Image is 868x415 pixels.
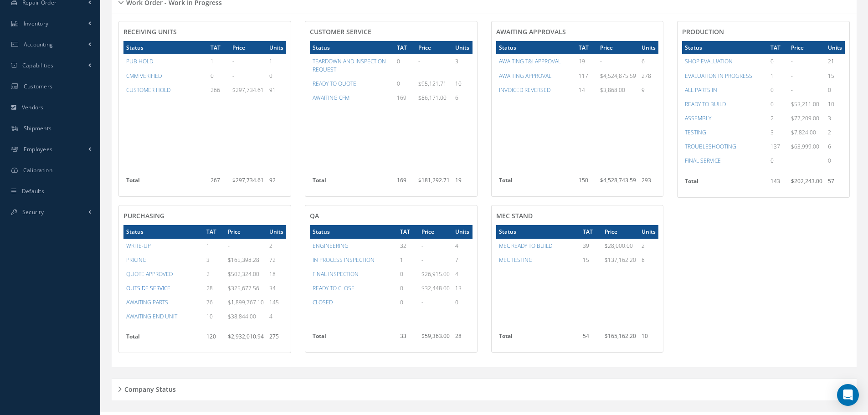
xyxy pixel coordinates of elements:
div: Open Intercom Messenger [837,384,859,406]
h4: QA [310,212,473,220]
td: 7 [452,253,472,267]
th: Price [225,225,267,238]
td: 15 [580,253,602,267]
td: 6 [639,54,658,68]
span: Calibration [23,166,52,174]
a: WRITE-UP [126,242,151,250]
span: Inventory [24,20,49,27]
td: 10 [204,309,225,323]
td: 0 [452,295,472,309]
a: EVALUATION IN PROGRESS [685,72,752,80]
th: Units [267,225,286,238]
span: Accounting [24,41,53,48]
td: 6 [452,91,472,105]
th: Status [123,225,204,238]
span: Vendors [22,103,44,111]
span: - [421,256,423,264]
td: 2 [825,125,845,139]
td: 145 [267,295,286,309]
td: 266 [208,83,230,97]
a: SHOP EVALUATION [685,57,733,65]
span: $1,899,767.10 [228,298,264,306]
td: 2 [204,267,225,281]
td: 10 [639,329,658,348]
td: 267 [208,174,230,192]
a: READY TO QUOTE [313,80,356,87]
a: AWAITING END UNIT [126,313,177,320]
td: 9 [639,83,658,97]
span: Capabilities [22,61,54,69]
span: - [600,57,602,65]
th: TAT [397,225,419,238]
th: Status [682,41,767,54]
td: 92 [267,174,286,192]
td: 0 [768,83,788,97]
th: Status [310,225,397,238]
td: 54 [580,329,602,348]
a: AWAITING APPROVAL [499,72,551,80]
span: $38,844.00 [228,313,256,320]
th: Price [419,225,452,238]
h4: PURCHASING [123,212,286,220]
span: $59,363.00 [421,332,450,340]
span: $4,524,875.59 [600,72,636,80]
a: CLOSED [313,298,333,306]
th: TAT [768,41,788,54]
a: AWAITING PARTS [126,298,168,306]
span: $4,528,743.59 [600,176,636,184]
span: $325,677.56 [228,284,259,292]
a: QUOTE APPROVED [126,270,173,278]
span: - [232,57,234,65]
a: MEC READY TO BUILD [499,242,552,250]
a: TEARDOWN AND INSPECTION REQUEST [313,57,386,73]
th: Price [788,41,825,54]
span: Shipments [24,124,52,132]
th: Price [602,225,639,238]
td: 32 [397,239,419,253]
td: 0 [768,54,788,68]
td: 150 [576,174,597,192]
span: $165,398.28 [228,256,259,264]
td: 1 [204,239,225,253]
a: OUTSIDE SERVICE [126,284,170,292]
span: $3,868.00 [600,86,625,94]
span: $502,324.00 [228,270,259,278]
span: $181,292.71 [418,176,450,184]
th: Total [123,330,204,348]
td: 2 [267,239,286,253]
th: TAT [208,41,230,54]
td: 2 [768,111,788,125]
a: INVOICED REVERSED [499,86,550,94]
td: 120 [204,330,225,348]
th: TAT [394,41,416,54]
td: 19 [576,54,597,68]
h4: RECEIVING UNITS [123,28,286,36]
td: 14 [576,83,597,97]
th: Price [597,41,639,54]
td: 0 [267,69,286,83]
a: MEC TESTING [499,256,533,264]
td: 39 [580,239,602,253]
a: CMM VERIFIED [126,72,162,80]
th: Status [310,41,394,54]
td: 10 [452,77,472,91]
a: READY TO CLOSE [313,284,354,292]
td: 13 [452,281,472,295]
td: 1 [267,54,286,68]
th: Units [452,41,472,54]
span: $26,915.00 [421,270,450,278]
td: 275 [267,330,286,348]
td: 4 [267,309,286,323]
span: $7,824.00 [791,128,816,136]
td: 0 [768,154,788,168]
td: 137 [768,139,788,154]
td: 0 [397,267,419,281]
td: 0 [768,97,788,111]
th: Total [682,174,767,193]
td: 6 [825,139,845,154]
a: ALL PARTS IN [685,86,717,94]
th: TAT [580,225,602,238]
td: 143 [768,174,788,193]
span: Customers [24,82,53,90]
td: 1 [208,54,230,68]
